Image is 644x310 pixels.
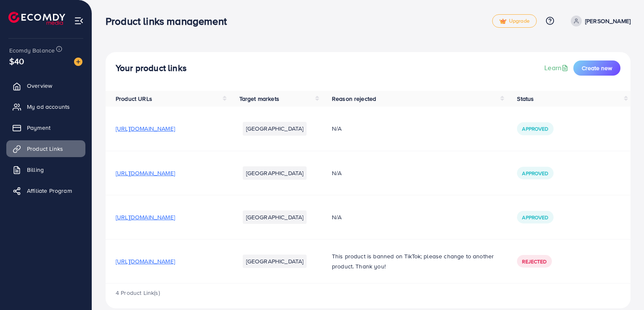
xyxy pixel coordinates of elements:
[6,140,85,157] a: Product Links
[74,58,82,66] img: image
[492,14,537,28] a: tickUpgrade
[332,251,497,271] p: This product is banned on TikTok; please change to another product. Thank you!
[8,12,65,25] img: logo
[116,289,160,297] span: 4 Product Link(s)
[239,95,279,103] span: Target markets
[74,16,84,26] img: menu
[522,214,548,221] span: Approved
[243,166,307,180] li: [GEOGRAPHIC_DATA]
[243,122,307,135] li: [GEOGRAPHIC_DATA]
[6,77,85,94] a: Overview
[332,213,342,221] span: N/A
[243,210,307,224] li: [GEOGRAPHIC_DATA]
[27,187,72,195] span: Affiliate Program
[585,16,631,26] p: [PERSON_NAME]
[6,98,85,115] a: My ad accounts
[522,170,548,177] span: Approved
[106,15,233,27] h3: Product links management
[27,81,52,90] span: Overview
[27,144,63,153] span: Product Links
[116,257,175,265] span: [URL][DOMAIN_NAME]
[243,255,307,268] li: [GEOGRAPHIC_DATA]
[544,63,570,73] a: Learn
[332,169,342,177] span: N/A
[27,166,44,174] span: Billing
[9,55,24,67] span: $40
[6,161,85,178] a: Billing
[499,18,506,24] img: tick
[9,46,55,55] span: Ecomdy Balance
[116,169,175,177] span: [URL][DOMAIN_NAME]
[573,60,620,76] button: Create new
[522,258,546,265] span: Rejected
[582,64,612,72] span: Create new
[116,63,187,74] h4: Your product links
[116,213,175,221] span: [URL][DOMAIN_NAME]
[27,123,50,132] span: Payment
[567,16,631,26] a: [PERSON_NAME]
[332,124,342,133] span: N/A
[332,95,376,103] span: Reason rejected
[116,95,152,103] span: Product URLs
[6,119,85,136] a: Payment
[522,125,548,132] span: Approved
[27,102,70,111] span: My ad accounts
[116,124,175,133] span: [URL][DOMAIN_NAME]
[6,182,85,199] a: Affiliate Program
[499,18,530,24] span: Upgrade
[517,95,534,103] span: Status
